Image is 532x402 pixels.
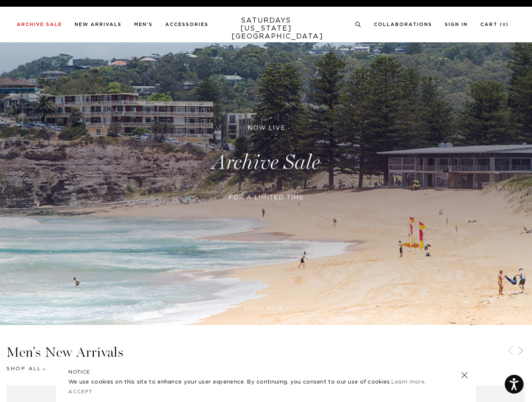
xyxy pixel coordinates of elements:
[165,22,209,27] a: Accessories
[445,22,468,27] a: Sign In
[75,22,122,27] a: New Arrivals
[232,17,301,41] a: SATURDAYS[US_STATE][GEOGRAPHIC_DATA]
[503,23,506,27] small: 0
[17,22,62,27] a: Archive Sale
[6,366,45,371] a: Shop All
[374,22,432,27] a: Collaborations
[391,379,425,385] a: Learn more
[480,22,509,27] a: Cart (0)
[68,389,93,394] a: Accept
[68,378,434,387] p: We use cookies on this site to enhance your user experience. By continuing, you consent to our us...
[68,368,464,376] h5: NOTICE
[134,22,153,27] a: Men's
[6,345,526,359] h3: Men's New Arrivals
